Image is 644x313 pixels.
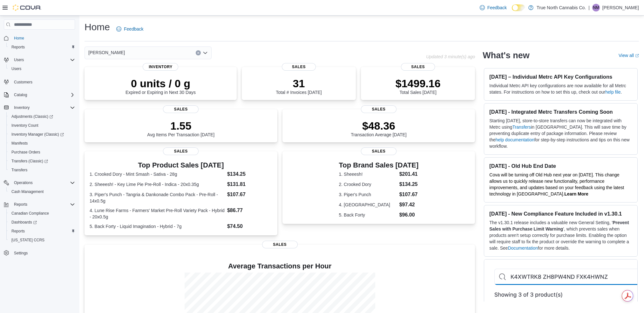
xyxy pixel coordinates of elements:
span: Washington CCRS [9,236,75,244]
a: help documentation [496,137,534,142]
a: Users [9,65,24,73]
button: Home [1,33,78,43]
a: Transfers [9,166,30,174]
p: Starting [DATE], store-to-store transfers can now be integrated with Metrc using in [GEOGRAPHIC_D... [489,117,632,149]
span: Home [11,34,75,42]
a: Dashboards [6,218,78,227]
span: Dashboards [11,220,37,225]
dd: $201.41 [399,170,419,178]
span: Home [14,36,24,41]
button: Operations [11,179,35,187]
dt: 1. Crooked Dory - Mint Smash - Sativa - 28g [90,171,225,177]
button: Reports [11,201,30,208]
span: Reports [11,229,25,234]
span: Reports [11,201,75,208]
span: Operations [14,180,33,185]
a: Inventory Manager (Classic) [9,131,66,138]
button: Users [1,55,78,64]
button: Reports [6,227,78,236]
div: Total Sales [DATE] [396,77,441,95]
div: Natasha Mahon [592,4,600,11]
dt: 2. Crooked Dory [339,181,397,188]
dd: $134.25 [227,170,272,178]
p: Updated 3 minute(s) ago [426,54,475,59]
a: Feedback [477,1,509,14]
a: Settings [11,249,30,257]
span: Canadian Compliance [11,211,49,216]
span: [US_STATE] CCRS [11,238,44,243]
span: Manifests [11,141,28,146]
div: Transaction Average [DATE] [351,119,407,137]
button: Inventory [11,104,32,111]
svg: External link [635,54,639,58]
button: Users [11,56,26,64]
dt: 5. Back Forty [339,212,397,218]
a: Transfers [512,124,531,130]
dt: 1. Sheeesh! [339,171,397,177]
button: Users [6,64,78,73]
div: Total # Invoices [DATE] [276,77,322,95]
p: 31 [276,77,322,90]
span: Users [11,56,75,64]
span: Transfers [11,167,27,173]
h4: Average Transactions per Hour [90,262,470,270]
p: [PERSON_NAME] [602,4,639,11]
span: Settings [14,251,28,256]
h3: Top Product Sales [DATE] [90,161,272,169]
span: Inventory [14,105,30,110]
span: Sales [282,63,316,71]
button: Inventory Count [6,121,78,130]
span: Reports [11,45,25,50]
button: Inventory [1,103,78,112]
span: Catalog [11,91,75,99]
span: Purchase Orders [11,150,40,155]
p: 1.55 [147,119,214,132]
a: Home [11,34,27,42]
div: Expired or Expiring in Next 30 Days [125,77,196,95]
button: Reports [1,200,78,209]
dt: 3. Piper's Punch - Tangria & Dankonade Combo Pack - Pre-Roll - 14x0.5g [90,191,225,204]
dd: $74.50 [227,223,272,230]
span: Inventory Count [11,123,38,128]
h1: Home [85,21,110,33]
span: Feedback [124,26,143,32]
span: Transfers [9,166,75,174]
p: Individual Metrc API key configurations are now available for all Metrc states. For instructions ... [489,82,632,95]
span: Inventory Manager (Classic) [11,132,64,137]
dt: 2. Sheeesh! - Key Lime Pie Pre-Roll - Indica - 20x0.35g [90,181,225,188]
span: Reports [9,227,75,235]
dt: 3. Piper's Punch [339,191,397,198]
button: Transfers [6,166,78,174]
dd: $134.25 [399,181,419,188]
dt: 4. Lune Rise Farms - Farmers' Market Pre-Roll Variety Pack - Hybrid - 20x0.5g [90,207,225,220]
dd: $131.81 [227,181,272,188]
button: Canadian Compliance [6,209,78,218]
a: Cash Management [9,188,46,196]
a: Canadian Compliance [9,210,51,217]
span: Manifests [9,139,75,147]
a: help file [605,89,620,95]
button: Customers [1,77,78,86]
a: Inventory Manager (Classic) [6,130,78,139]
span: Transfers (Classic) [9,157,75,165]
p: True North Cannabis Co. [537,4,586,11]
a: Transfers (Classic) [6,157,78,166]
button: Operations [1,178,78,187]
dd: $97.42 [399,201,419,209]
dd: $107.67 [399,191,419,198]
span: Inventory Manager (Classic) [9,131,75,138]
span: Inventory [11,104,75,111]
a: Inventory Count [9,122,41,129]
div: Avg Items Per Transaction [DATE] [147,119,214,137]
button: Catalog [1,90,78,99]
span: Inventory Count [9,122,75,129]
a: Learn More [564,191,588,196]
button: Cash Management [6,187,78,196]
a: Customers [11,78,35,86]
span: Purchase Orders [9,148,75,156]
img: Cova [13,4,41,11]
span: Operations [11,179,75,187]
span: Sales [262,241,298,248]
h3: [DATE] – Individual Metrc API Key Configurations [489,74,632,80]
